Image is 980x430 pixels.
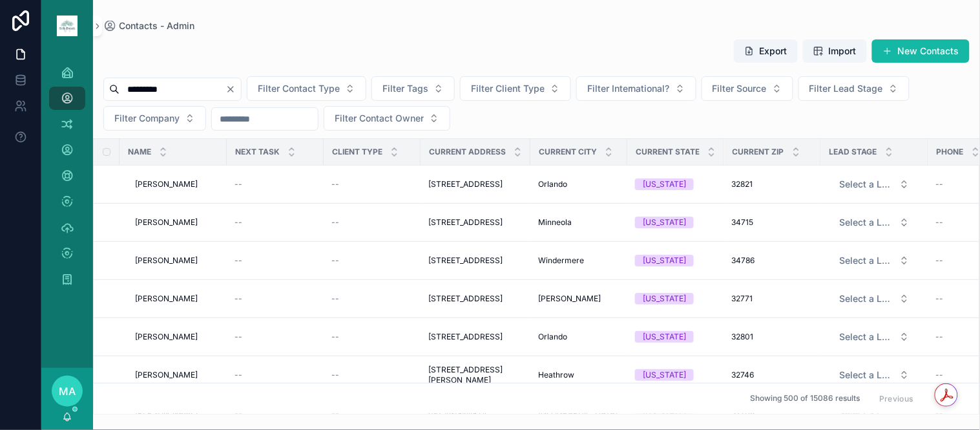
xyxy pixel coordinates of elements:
[829,172,921,197] a: Select Button
[428,217,523,228] a: [STREET_ADDRESS]
[643,369,686,381] div: [US_STATE]
[539,147,597,157] span: Current City
[643,178,686,190] div: [US_STATE]
[331,370,339,380] span: --
[732,294,753,304] span: 32771
[235,332,242,342] span: --
[840,254,894,267] span: Select a Lead Stage
[840,178,894,191] span: Select a Lead Stage
[732,217,813,228] a: 34715
[732,332,813,342] a: 32801
[57,16,78,36] img: App logo
[135,255,219,266] a: [PERSON_NAME]
[643,293,686,305] div: [US_STATE]
[829,286,921,311] a: Select Button
[538,217,572,228] span: Minneola
[331,179,339,189] span: --
[235,217,242,228] span: --
[428,294,503,304] span: [STREET_ADDRESS]
[538,179,567,189] span: Orlando
[713,82,767,95] span: Filter Source
[428,332,523,342] a: [STREET_ADDRESS]
[936,255,944,266] span: --
[538,370,620,380] a: Heathrow
[331,332,339,342] span: --
[331,332,413,342] a: --
[135,179,219,189] a: [PERSON_NAME]
[331,370,413,380] a: --
[135,217,219,228] a: [PERSON_NAME]
[235,179,316,189] a: --
[829,249,920,272] button: Select Button
[732,217,754,228] span: 34715
[428,217,503,228] span: [STREET_ADDRESS]
[538,294,620,304] a: [PERSON_NAME]
[135,332,219,342] a: [PERSON_NAME]
[872,39,970,63] button: New Contacts
[235,179,242,189] span: --
[936,217,944,228] span: --
[587,82,670,95] span: Filter International?
[471,82,545,95] span: Filter Client Type
[840,369,894,382] span: Select a Lead Stage
[103,106,206,131] button: Select Button
[840,330,894,343] span: Select a Lead Stage
[829,45,857,58] span: Import
[936,294,944,304] span: --
[428,332,503,342] span: [STREET_ADDRESS]
[428,294,523,304] a: [STREET_ADDRESS]
[135,294,219,304] a: [PERSON_NAME]
[829,248,921,273] a: Select Button
[636,147,700,157] span: Current State
[235,217,316,228] a: --
[428,365,523,385] span: [STREET_ADDRESS][PERSON_NAME]
[331,294,413,304] a: --
[829,325,921,349] a: Select Button
[428,255,503,266] span: [STREET_ADDRESS]
[732,255,813,266] a: 34786
[538,332,567,342] span: Orlando
[635,255,716,266] a: [US_STATE]
[538,294,601,304] span: [PERSON_NAME]
[538,179,620,189] a: Orlando
[635,178,716,190] a: [US_STATE]
[335,112,424,125] span: Filter Contact Owner
[428,179,523,189] a: [STREET_ADDRESS]
[936,179,944,189] span: --
[936,370,944,380] span: --
[114,112,180,125] span: Filter Company
[538,217,620,228] a: Minneola
[803,39,867,63] button: Import
[119,19,194,32] span: Contacts - Admin
[936,332,944,342] span: --
[225,84,241,94] button: Clear
[135,370,219,380] a: [PERSON_NAME]
[135,217,198,228] span: [PERSON_NAME]
[809,82,883,95] span: Filter Lead Stage
[235,294,316,304] a: --
[382,82,428,95] span: Filter Tags
[635,217,716,228] a: [US_STATE]
[324,106,450,131] button: Select Button
[235,370,316,380] a: --
[331,217,339,228] span: --
[235,332,316,342] a: --
[135,332,198,342] span: [PERSON_NAME]
[829,147,877,157] span: Lead Stage
[928,389,964,409] button: Next
[733,147,784,157] span: Current Zip
[258,82,340,95] span: Filter Contact Type
[937,147,964,157] span: Phone
[643,331,686,343] div: [US_STATE]
[732,294,813,304] a: 32771
[643,217,686,228] div: [US_STATE]
[635,293,716,305] a: [US_STATE]
[840,292,894,305] span: Select a Lead Stage
[331,255,413,266] a: --
[135,179,198,189] span: [PERSON_NAME]
[734,39,798,63] button: Export
[235,294,242,304] span: --
[331,179,413,189] a: --
[128,147,151,157] span: Name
